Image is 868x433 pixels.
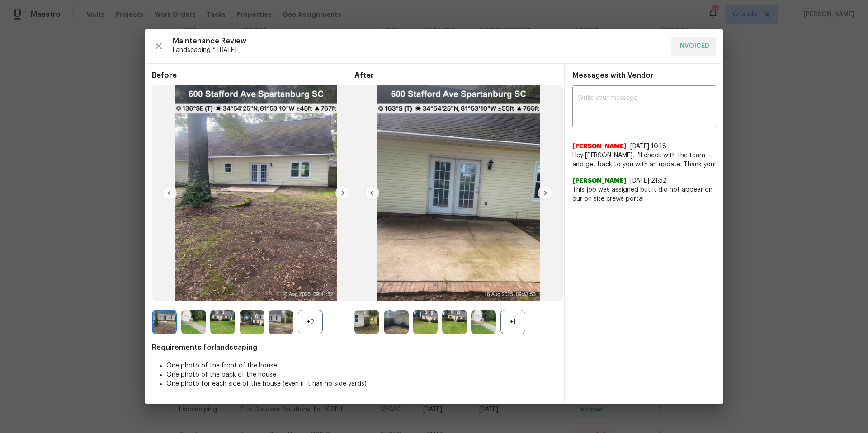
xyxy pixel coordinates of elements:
[572,72,653,79] span: Messages with Vendor
[162,186,177,200] img: left-chevron-button-url
[152,343,557,352] span: Requirements for landscaping
[166,361,557,370] li: One photo of the front of the house
[538,186,552,200] img: right-chevron-button-url
[630,143,666,150] span: [DATE] 10:18
[166,370,557,379] li: One photo of the back of the house
[630,178,667,184] span: [DATE] 21:52
[166,379,557,388] li: One photo for each side of the house (even if it has no side yards)
[298,310,323,334] div: +2
[572,151,716,169] span: Hey [PERSON_NAME], I'll check with the team and get back to you with an update. Thank you!
[572,142,627,151] span: [PERSON_NAME]
[173,46,664,55] span: Landscaping * [DATE]
[365,186,379,200] img: left-chevron-button-url
[572,185,716,203] span: This job was assigned but it did not appear on our on site crews portal
[354,71,557,80] span: After
[152,71,354,80] span: Before
[173,37,664,46] span: Maintenance Review
[572,176,627,185] span: [PERSON_NAME]
[335,186,350,200] img: right-chevron-button-url
[500,310,525,334] div: +1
